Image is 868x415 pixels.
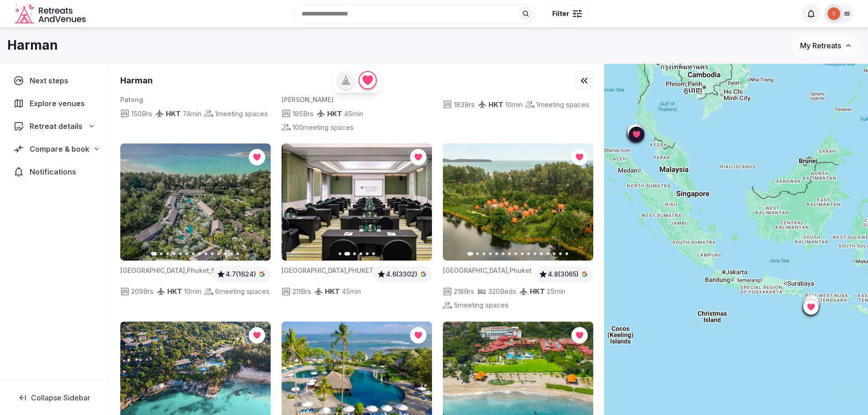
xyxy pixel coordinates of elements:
[185,266,187,274] span: ,
[553,252,555,255] button: Go to slide 14
[7,36,58,54] h1: Harman
[443,266,508,274] span: [GEOGRAPHIC_DATA]
[467,252,473,256] button: Go to slide 1
[539,270,590,279] button: 4.8(3065)
[185,252,188,255] button: Go to slide 6
[216,270,267,279] button: 4.7(1624)
[236,252,239,255] button: Go to slide 14
[215,109,268,118] span: 1 meeting spaces
[508,266,509,274] span: ,
[476,252,479,255] button: Go to slide 2
[30,143,89,154] span: Compare & book
[282,143,433,261] img: Featured image for venue
[791,34,861,57] button: My Retreats
[360,252,362,255] button: Go to slide 4
[342,287,361,296] span: 45 min
[546,5,588,22] button: Filter
[179,252,182,255] button: Go to slide 5
[209,266,211,274] span: ,
[372,252,375,255] button: Go to slide 6
[386,270,417,279] span: 4.6 (3302)
[293,287,311,296] span: 211 Brs
[211,266,231,274] span: Sakhu
[167,287,182,296] span: HKT
[120,75,153,86] div: Harman
[215,287,270,296] span: 6 meeting spaces
[514,252,517,255] button: Go to slide 8
[325,287,340,296] span: HKT
[454,100,475,109] span: 183 Brs
[184,287,201,296] span: 10 min
[211,252,214,255] button: Go to slide 10
[187,266,209,274] span: Phuket
[7,94,101,113] a: Explore venues
[226,270,256,279] span: 4.7 (1624)
[205,252,207,255] button: Go to slide 9
[443,143,593,261] img: Featured image for venue
[530,287,545,296] span: HKT
[217,252,220,255] button: Go to slide 11
[327,109,342,118] span: HKT
[293,109,313,118] span: 185 Brs
[483,252,485,255] button: Go to slide 3
[160,252,163,255] button: Go to slide 2
[7,162,101,181] a: Notifications
[508,252,511,255] button: Go to slide 7
[131,287,154,296] span: 209 Brs
[509,266,532,274] span: Phuket
[346,266,348,274] span: ,
[454,287,474,296] span: 218 Brs
[502,252,504,255] button: Go to slide 6
[800,41,841,50] span: My Retreats
[173,252,175,255] button: Go to slide 4
[505,100,523,109] span: 10 min
[30,98,88,109] span: Explore venues
[120,266,185,274] span: [GEOGRAPHIC_DATA]
[151,252,157,256] button: Go to slide 1
[495,252,498,255] button: Go to slide 5
[30,121,82,132] span: Retreat details
[454,300,508,310] span: 5 meeting spaces
[15,4,87,24] a: Visit the homepage
[198,252,201,255] button: Go to slide 8
[536,100,589,109] span: 1 meeting spaces
[521,252,524,255] button: Go to slide 9
[7,71,101,90] a: Next steps
[366,252,369,255] button: Go to slide 5
[192,252,195,255] button: Go to slide 7
[488,100,503,109] span: HKT
[547,287,565,296] span: 25 min
[827,7,840,20] img: stefanie.just
[353,252,356,255] button: Go to slide 3
[15,4,87,24] svg: Retreats and Venues company logo
[120,143,271,261] img: Featured image for venue
[489,252,492,255] button: Go to slide 4
[488,287,516,296] span: 320 Beds
[559,252,562,255] button: Go to slide 15
[565,252,568,255] button: Go to slide 16
[377,270,428,279] button: 4.6(3302)
[7,388,101,408] button: Collapse Sidebar
[31,393,90,402] span: Collapse Sidebar
[540,252,543,255] button: Go to slide 12
[546,252,549,255] button: Go to slide 13
[344,109,363,118] span: 45 min
[339,252,341,255] button: Go to slide 1
[131,109,152,118] span: 150 Brs
[230,252,233,255] button: Go to slide 13
[166,252,169,255] button: Go to slide 3
[534,252,536,255] button: Go to slide 11
[30,166,80,177] span: Notifications
[548,270,579,279] span: 4.8 (3065)
[552,9,569,18] span: Filter
[348,266,374,274] span: PHUKET
[30,75,72,86] span: Next steps
[282,266,346,274] span: [GEOGRAPHIC_DATA]
[344,252,350,256] button: Go to slide 2
[183,109,201,118] span: 74 min
[293,123,354,132] span: 100 meeting spaces
[166,109,181,118] span: HKT
[527,252,530,255] button: Go to slide 10
[224,252,226,255] button: Go to slide 12
[282,96,334,103] span: [PERSON_NAME]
